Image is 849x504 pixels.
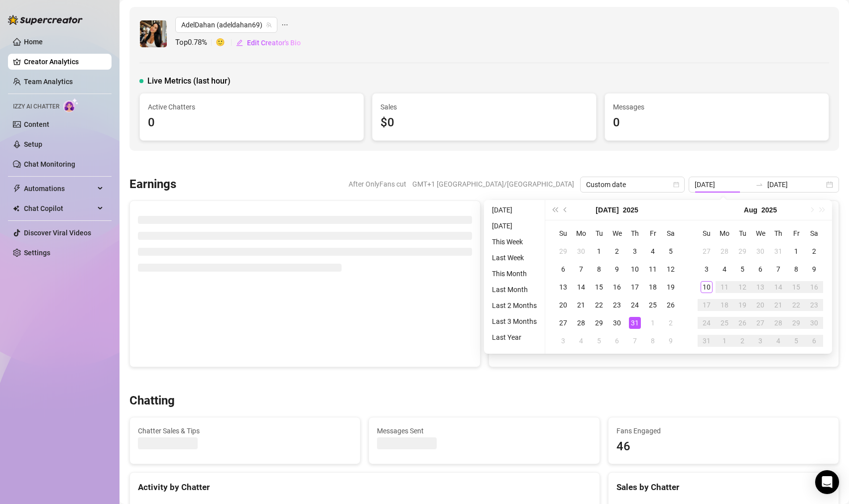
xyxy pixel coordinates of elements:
[608,296,626,314] td: 2025-07-23
[698,332,716,350] td: 2025-08-31
[608,332,626,350] td: 2025-08-06
[805,224,823,242] th: Sa
[665,335,677,347] div: 9
[216,37,236,49] span: 🙂
[549,200,560,220] button: Last year (Control + left)
[613,113,821,132] div: 0
[695,179,751,190] input: Start date
[761,200,777,220] button: Choose a year
[644,260,662,278] td: 2025-07-11
[488,331,541,343] li: Last Year
[626,296,644,314] td: 2025-07-24
[716,278,733,296] td: 2025-08-11
[247,39,301,47] span: Edit Creator's Bio
[769,278,787,296] td: 2025-08-14
[787,278,805,296] td: 2025-08-15
[772,335,784,347] div: 4
[736,317,748,329] div: 26
[719,245,730,257] div: 28
[593,335,605,347] div: 5
[24,160,75,168] a: Chat Monitoring
[138,425,352,436] span: Chatter Sales & Tips
[13,205,19,212] img: Chat Copilot
[586,177,679,192] span: Custom date
[377,425,591,436] span: Messages Sent
[772,317,784,329] div: 28
[787,332,805,350] td: 2025-09-05
[815,470,839,494] div: Open Intercom Messenger
[590,332,608,350] td: 2025-08-05
[665,299,677,311] div: 26
[175,37,216,49] span: Top 0.78 %
[805,296,823,314] td: 2025-08-23
[769,224,787,242] th: Th
[662,332,680,350] td: 2025-08-09
[572,332,590,350] td: 2025-08-04
[129,393,175,409] h3: Chatting
[138,481,592,494] div: Activity by Chatter
[629,299,641,311] div: 24
[754,245,766,257] div: 30
[616,437,831,456] div: 46
[557,281,569,293] div: 13
[733,224,751,242] th: Tu
[698,260,716,278] td: 2025-08-03
[572,278,590,296] td: 2025-07-14
[488,284,541,296] li: Last Month
[736,335,748,347] div: 2
[608,242,626,260] td: 2025-07-02
[554,242,572,260] td: 2025-06-29
[662,296,680,314] td: 2025-07-26
[560,200,571,220] button: Previous month (PageUp)
[701,335,713,347] div: 31
[590,242,608,260] td: 2025-07-01
[488,268,541,280] li: This Month
[147,75,231,87] span: Live Metrics (last hour)
[716,242,733,260] td: 2025-07-28
[24,54,104,70] a: Creator Analytics
[24,181,95,197] span: Automations
[805,242,823,260] td: 2025-08-02
[736,281,748,293] div: 12
[488,204,541,216] li: [DATE]
[719,335,730,347] div: 1
[808,245,820,257] div: 2
[751,314,769,332] td: 2025-08-27
[751,242,769,260] td: 2025-07-30
[557,299,569,311] div: 20
[769,332,787,350] td: 2025-09-04
[647,281,659,293] div: 18
[572,260,590,278] td: 2025-07-07
[380,113,588,132] div: $0
[611,245,623,257] div: 2
[596,200,618,220] button: Choose a month
[772,245,784,257] div: 31
[769,242,787,260] td: 2025-07-31
[701,299,713,311] div: 17
[733,296,751,314] td: 2025-08-19
[629,335,641,347] div: 7
[772,263,784,275] div: 7
[754,281,766,293] div: 13
[623,200,638,220] button: Choose a year
[181,17,271,32] span: AdelDahan (adeldahan69)
[767,179,824,190] input: End date
[790,335,802,347] div: 5
[575,335,587,347] div: 4
[24,249,50,257] a: Settings
[575,245,587,257] div: 30
[769,260,787,278] td: 2025-08-07
[611,299,623,311] div: 23
[662,260,680,278] td: 2025-07-12
[754,335,766,347] div: 3
[701,317,713,329] div: 24
[554,278,572,296] td: 2025-07-13
[751,224,769,242] th: We
[787,242,805,260] td: 2025-08-01
[626,242,644,260] td: 2025-07-03
[616,481,831,494] div: Sales by Chatter
[719,281,730,293] div: 11
[744,200,757,220] button: Choose a month
[805,314,823,332] td: 2025-08-30
[716,332,733,350] td: 2025-09-01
